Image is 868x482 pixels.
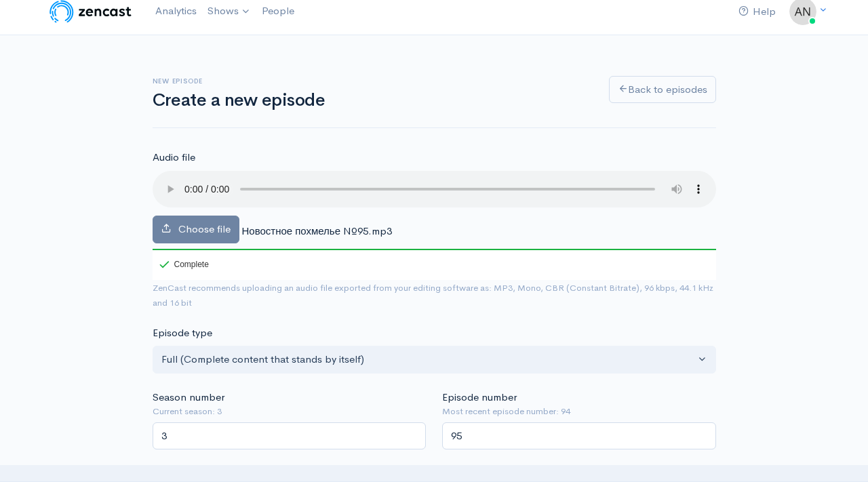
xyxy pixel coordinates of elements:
[153,91,593,111] h1: Create a new episode
[442,405,716,418] small: Most recent episode number: 94
[153,390,224,405] label: Season number
[161,352,695,367] div: Full (Complete content that stands by itself)
[153,282,713,309] small: ZenCast recommends uploading an audio file exported from your editing software as: MP3, Mono, CBR...
[153,77,593,85] h6: New episode
[153,150,195,165] label: Audio file
[442,422,716,450] input: Enter episode number
[609,76,716,104] a: Back to episodes
[178,222,231,235] span: Choose file
[442,390,517,405] label: Episode number
[153,422,427,450] input: Enter season number for this episode
[159,260,209,268] div: Complete
[153,405,427,418] small: Current season: 3
[153,249,716,250] div: 100%
[153,346,716,374] button: Full (Complete content that stands by itself)
[242,224,393,237] span: Новостное похмелье №95.mp3
[153,325,212,341] label: Episode type
[153,249,212,280] div: Complete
